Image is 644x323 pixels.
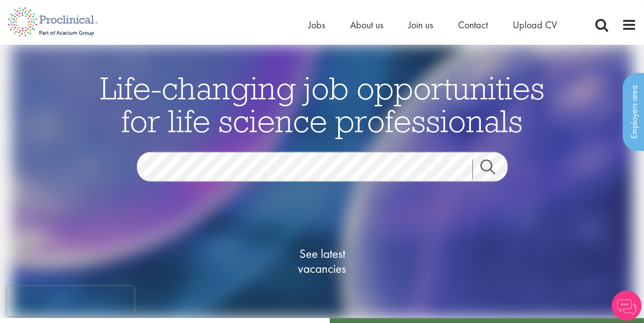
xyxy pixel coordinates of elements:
[472,159,515,179] a: Job search submit button
[408,18,433,31] a: Join us
[11,45,633,318] img: candidate home
[612,291,642,321] img: Chatbot
[273,206,372,316] a: See latestvacancies
[308,18,325,31] a: Jobs
[7,286,134,316] iframe: reCAPTCHA
[350,18,383,31] a: About us
[513,18,557,31] a: Upload CV
[273,246,372,276] span: See latest vacancies
[100,68,545,140] span: Life-changing job opportunities for life science professionals
[458,18,488,31] a: Contact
